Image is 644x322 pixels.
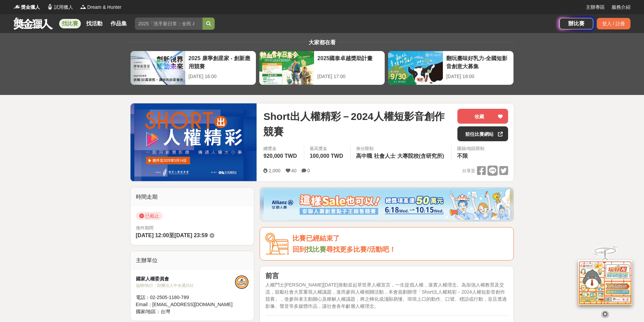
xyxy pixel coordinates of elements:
[189,73,253,80] div: [DATE] 16:00
[374,153,396,159] span: 社會人士
[136,212,163,220] span: 已截止
[59,19,81,28] a: 找比賽
[265,282,507,309] span: 人權鬥士[PERSON_NAME][DATE]推動並起草世界人權宣言，一生提倡人權，落實人權理念。為加強人權教育及交流，鼓勵社會大眾重視人權議題，進而參與人權相關活動，本會規劃辦理「Short出...
[292,246,306,253] span: 回到
[559,18,593,29] a: 辦比賽
[14,4,40,11] a: Logo獎金獵人
[265,233,289,255] img: Icon
[291,168,297,173] span: 40
[136,225,153,230] span: 徵件期間
[446,54,510,70] div: 翻玩臺味好乳力-全國短影音創意大募集
[307,40,337,45] span: 大家都在看
[130,188,254,206] div: 時間走期
[169,232,174,238] span: 至
[136,301,235,308] div: Email： [EMAIL_ADDRESS][DOMAIN_NAME]
[47,4,73,11] a: Logo試用獵人
[21,4,40,11] span: 獎金獵人
[136,309,161,314] span: 國家/地區：
[268,168,280,173] span: 2,000
[174,232,208,238] span: [DATE] 23:59
[80,3,87,10] img: Logo
[80,4,121,11] a: LogoDream & Hunter
[326,246,396,253] span: 尋找更多比賽/活動吧！
[136,294,235,301] div: 電話： 02-2505-1180-789
[397,153,444,159] span: 大專院校(含研究所)
[310,145,345,152] span: 最高獎金
[356,153,372,159] span: 高中職
[130,103,257,181] img: Cover Image
[84,19,105,28] a: 找活動
[265,272,279,279] strong: 前言
[292,233,508,244] div: 比賽已經結束了
[307,168,310,173] span: 0
[310,153,343,159] span: 100,000 TWD
[161,309,170,314] span: 台灣
[457,109,508,124] button: 收藏
[87,4,121,11] span: Dream & Hunter
[259,51,385,85] a: 2025國泰卓越獎助計畫[DATE] 17:00
[189,54,253,70] div: 2025 康寧創星家 - 創新應用競賽
[263,109,452,139] span: Short出人權精彩－2024人權短影音創作競賽
[317,54,381,70] div: 2025國泰卓越獎助計畫
[263,153,297,159] span: 920,000 TWD
[586,4,605,11] a: 主辦專區
[317,73,381,80] div: [DATE] 17:00
[108,19,129,28] a: 作品集
[14,3,20,10] img: Logo
[136,275,235,282] div: 國家人權委員會
[457,145,485,152] div: 國籍/地區限制
[578,257,632,302] img: d2146d9a-e6f6-4337-9592-8cefde37ba6b.png
[263,145,299,152] span: 總獎金
[130,51,256,85] a: 2025 康寧創星家 - 創新應用競賽[DATE] 16:00
[135,18,202,30] input: 2025「洗手新日常：全民 ALL IN」洗手歌全台徵選
[356,145,446,152] div: 身分限制
[54,4,73,11] span: 試用獵人
[264,189,510,220] img: dcc59076-91c0-4acb-9c6b-a1d413182f46.png
[457,153,468,159] span: 不限
[446,73,510,80] div: [DATE] 18:00
[388,51,514,85] a: 翻玩臺味好乳力-全國短影音創意大募集[DATE] 18:00
[306,246,326,253] a: 找比賽
[612,4,630,11] a: 服務介紹
[457,126,508,141] a: 前往比賽網站
[136,282,235,289] div: 協辦/執行： 財團法人中央通訊社
[136,232,169,238] span: [DATE] 12:00
[47,3,53,10] img: Logo
[597,18,630,29] div: 登入 / 註冊
[130,251,254,270] div: 主辦單位
[462,166,475,176] span: 分享至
